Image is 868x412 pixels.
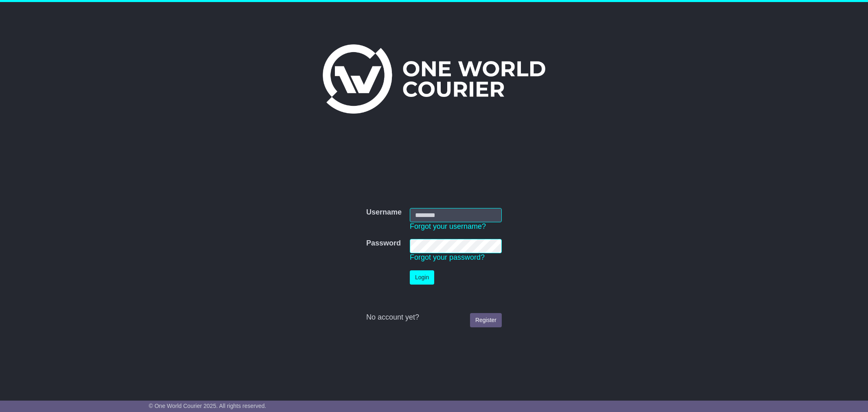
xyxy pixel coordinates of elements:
[366,239,401,248] label: Password
[410,253,485,261] a: Forgot your password?
[410,270,434,285] button: Login
[410,222,486,230] a: Forgot your username?
[366,313,502,322] div: No account yet?
[470,313,502,327] a: Register
[323,44,545,114] img: One World
[149,403,267,409] span: © One World Courier 2025. All rights reserved.
[366,208,402,217] label: Username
